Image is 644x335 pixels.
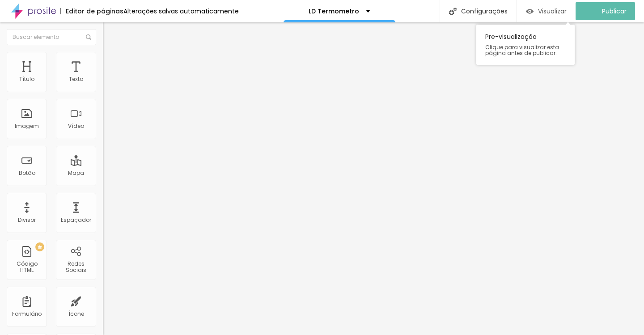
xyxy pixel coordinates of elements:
button: Visualizar [517,2,576,20]
div: Espaçador [61,217,91,223]
div: Texto [69,76,83,82]
img: Icone [86,34,91,40]
button: Publicar [576,2,635,20]
img: view-1.svg [526,8,534,15]
div: Título [19,76,34,82]
div: Imagem [15,123,39,129]
div: Vídeo [68,123,84,129]
div: Botão [19,170,35,176]
div: Ícone [68,311,84,317]
div: Código HTML [9,261,44,274]
span: Clique para visualizar esta página antes de publicar. [485,44,566,56]
img: Icone [449,8,457,15]
iframe: Editor [103,22,644,335]
div: Editor de páginas [60,8,123,14]
div: Pre-visualização [476,25,575,65]
div: Alterações salvas automaticamente [123,8,239,14]
span: Visualizar [538,8,567,15]
span: Publicar [602,8,627,15]
input: Buscar elemento [7,29,96,45]
div: Formulário [12,311,42,317]
div: Redes Sociais [58,261,93,274]
div: Divisor [18,217,36,223]
div: Mapa [68,170,84,176]
p: LD Termometro [309,8,359,14]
